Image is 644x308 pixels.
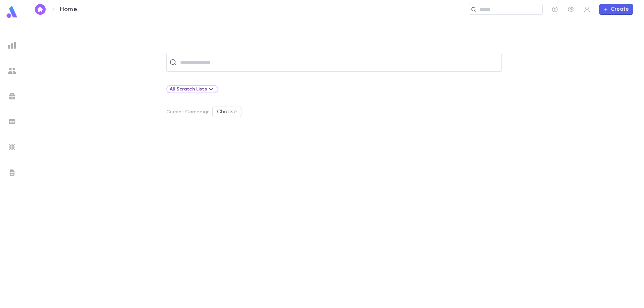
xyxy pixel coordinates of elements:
button: Choose [212,107,241,117]
img: home_white.a664292cf8c1dea59945f0da9f25487c.svg [36,7,44,12]
div: All Scratch Lists [166,85,218,93]
img: letters_grey.7941b92b52307dd3b8a917253454ce1c.svg [8,169,16,177]
button: Create [599,4,633,15]
p: Home [60,6,77,13]
img: batches_grey.339ca447c9d9533ef1741baa751efc33.svg [8,118,16,126]
p: Current Campaign [166,109,210,115]
img: imports_grey.530a8a0e642e233f2baf0ef88e8c9fcb.svg [8,143,16,151]
img: students_grey.60c7aba0da46da39d6d829b817ac14fc.svg [8,67,16,75]
img: logo [5,5,19,18]
img: campaigns_grey.99e729a5f7ee94e3726e6486bddda8f1.svg [8,92,16,100]
img: reports_grey.c525e4749d1bce6a11f5fe2a8de1b229.svg [8,41,16,49]
div: All Scratch Lists [170,85,215,93]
